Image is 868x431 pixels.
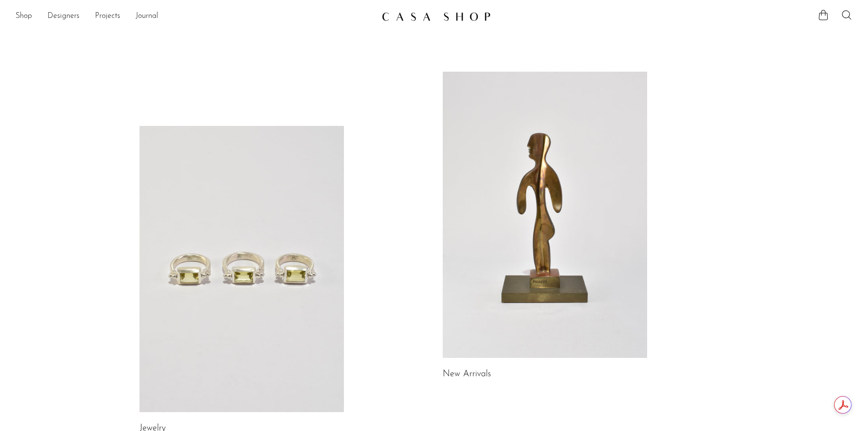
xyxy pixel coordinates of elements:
[15,8,374,25] nav: Desktop navigation
[443,370,491,379] a: New Arrivals
[47,10,79,23] a: Designers
[136,10,158,23] a: Journal
[15,10,32,23] a: Shop
[95,10,120,23] a: Projects
[15,8,374,25] ul: NEW HEADER MENU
